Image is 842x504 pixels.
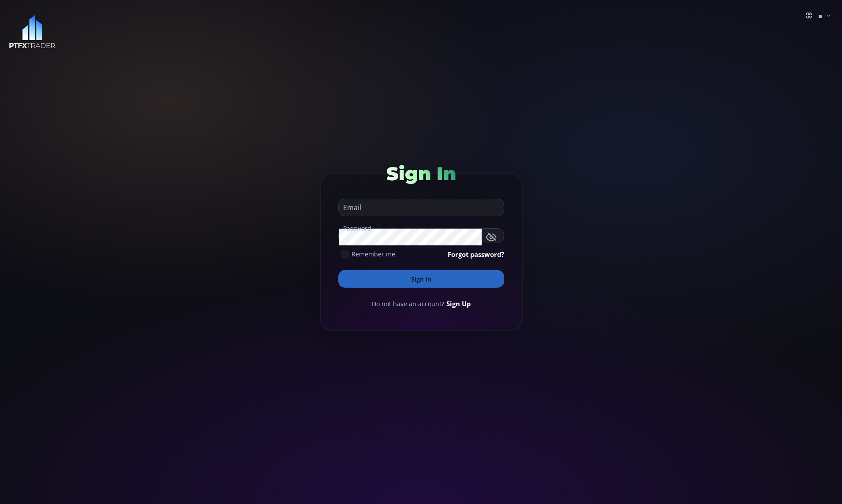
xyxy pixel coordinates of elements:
span: Remember me [352,249,395,259]
span: Sign In [386,162,456,185]
button: Sign In [338,270,504,288]
img: LOGO [9,15,56,49]
a: Forgot password? [448,249,504,259]
div: Do not have an account? [338,299,504,308]
a: Sign Up [446,299,471,308]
